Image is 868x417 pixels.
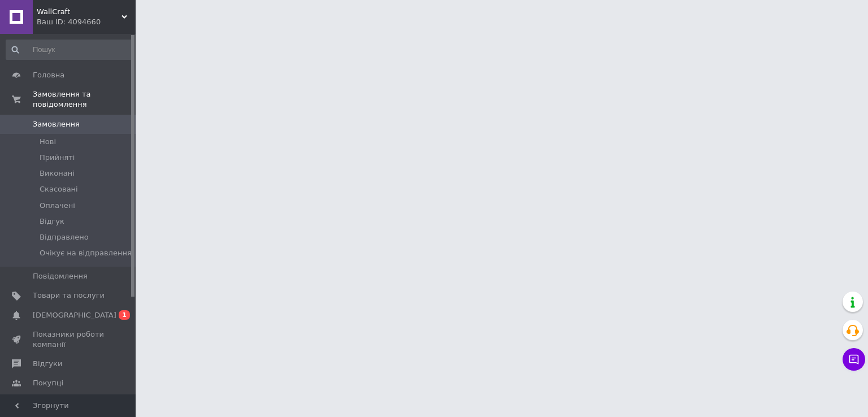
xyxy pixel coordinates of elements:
[40,232,89,242] span: Відправлено
[6,40,133,60] input: Пошук
[33,70,64,80] span: Головна
[843,348,865,371] button: Чат з покупцем
[40,153,75,163] span: Прийняті
[33,119,80,129] span: Замовлення
[40,168,75,179] span: Виконані
[33,290,105,301] span: Товари та послуги
[33,89,136,110] span: Замовлення та повідомлення
[33,271,88,281] span: Повідомлення
[40,137,56,147] span: Нові
[33,359,62,369] span: Відгуки
[37,7,121,17] span: WallCraft
[33,329,105,350] span: Показники роботи компанії
[119,310,130,320] span: 1
[40,248,132,258] span: Очікує на відправлення
[40,201,75,211] span: Оплачені
[40,216,64,227] span: Відгук
[40,184,78,194] span: Скасовані
[33,378,63,388] span: Покупці
[33,310,116,320] span: [DEMOGRAPHIC_DATA]
[37,17,136,27] div: Ваш ID: 4094660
